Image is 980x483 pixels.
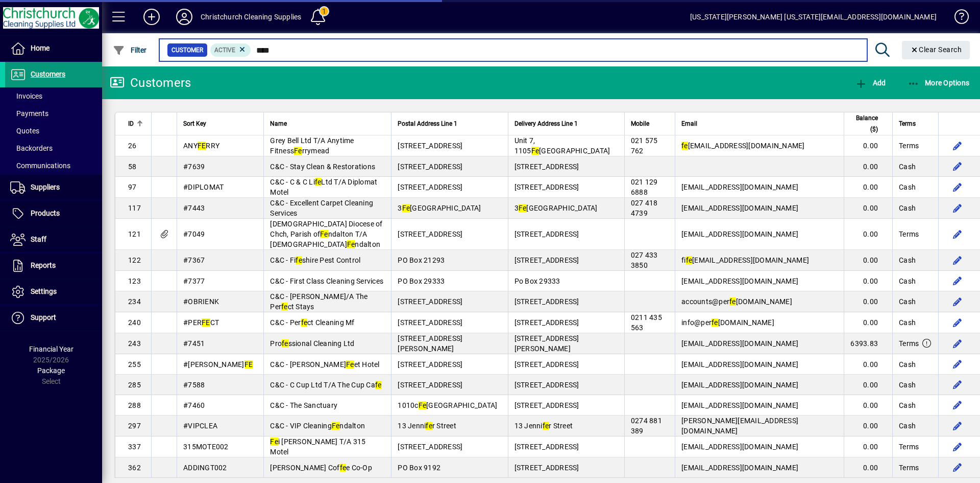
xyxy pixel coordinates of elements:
span: C&C - Stay Clean & Restorations [270,163,375,171]
span: [PERSON_NAME][EMAIL_ADDRESS][DOMAIN_NAME] [681,417,798,435]
span: 26 [128,142,137,150]
div: ID [128,118,145,129]
div: Email [681,118,838,129]
span: [STREET_ADDRESS] [514,443,579,451]
span: Reports [31,261,56,269]
em: FE [198,142,206,150]
span: Add [855,79,886,87]
span: Grey Bell Ltd T/A Anytime Fitness rrymead [270,136,354,155]
a: Backorders [5,140,102,157]
span: 362 [128,464,141,472]
span: 337 [128,443,141,451]
td: 0.00 [844,219,892,250]
a: Quotes [5,122,102,140]
a: Settings [5,279,102,305]
span: C&C - Per ct Cleaning Mf [270,318,354,327]
span: 0211 435 563 [631,313,662,332]
span: 13 Jenni r Street [514,422,573,430]
span: Terms [899,338,919,349]
button: Edit [949,377,965,393]
span: Mobile [631,118,649,129]
span: Terms [899,229,919,239]
div: Christchurch Cleaning Supplies [201,9,301,25]
span: #7460 [183,401,205,409]
a: Home [5,36,102,61]
td: 6393.83 [844,333,892,354]
td: 0.00 [844,271,892,291]
span: Active [214,47,235,54]
span: Terms [899,442,919,452]
button: Edit [949,137,965,154]
span: [DEMOGRAPHIC_DATA] Diocese of Chch, Parish of ndalton T/A [DEMOGRAPHIC_DATA] ndalton [270,220,382,248]
span: #OBRIENK [183,297,219,306]
button: Edit [949,439,965,455]
span: [EMAIL_ADDRESS][DOMAIN_NAME] [681,401,798,409]
span: [EMAIL_ADDRESS][DOMAIN_NAME] [681,183,798,191]
span: 3 [GEOGRAPHIC_DATA] [398,204,481,212]
a: Knowledge Base [947,2,967,35]
span: Customers [31,70,65,78]
span: Cash [899,400,916,410]
span: Customer [171,45,203,55]
span: [STREET_ADDRESS] [398,443,462,451]
button: Edit [949,293,965,310]
span: 027 433 3850 [631,251,658,269]
button: Edit [949,179,965,195]
em: fe [729,297,736,306]
span: Support [31,313,56,321]
a: Support [5,305,102,331]
span: [STREET_ADDRESS] [398,163,462,171]
span: C&C - [PERSON_NAME] et Hotel [270,360,379,369]
span: ID [128,118,134,129]
span: Cash [899,296,916,307]
span: 021 129 6888 [631,178,658,196]
span: [STREET_ADDRESS] [514,183,579,191]
span: 117 [128,204,141,212]
em: Fe [531,147,540,155]
span: Communications [10,162,70,170]
span: [STREET_ADDRESS] [398,360,462,369]
span: C&C - C Cup Ltd T/A The Cup Ca [270,381,381,389]
span: [EMAIL_ADDRESS][DOMAIN_NAME] [681,277,798,285]
span: Products [31,209,60,217]
td: 0.00 [844,416,892,436]
span: 97 [128,183,137,191]
td: 0.00 [844,395,892,416]
span: #7588 [183,381,205,389]
span: C&C - [PERSON_NAME]/A The Per ct Stays [270,292,367,311]
td: 0.00 [844,436,892,457]
span: Balance ($) [850,112,878,135]
span: accounts@per [DOMAIN_NAME] [681,297,792,306]
span: i [PERSON_NAME] T/A 315 Motel [270,438,365,456]
div: [US_STATE][PERSON_NAME] [US_STATE][EMAIL_ADDRESS][DOMAIN_NAME] [690,9,937,25]
td: 0.00 [844,198,892,219]
span: C&C - Fi shire Pest Control [270,256,360,264]
span: [STREET_ADDRESS] [514,318,579,327]
span: [STREET_ADDRESS] [398,297,462,306]
span: PO Box 9192 [398,464,440,472]
span: 13 Jenni r Street [398,422,456,430]
em: fe [282,339,288,348]
em: Fe [402,204,410,212]
span: #7451 [183,339,205,348]
td: 0.00 [844,354,892,375]
span: [STREET_ADDRESS] [398,230,462,238]
button: Profile [168,8,201,26]
div: Name [270,118,385,129]
span: Quotes [10,127,39,135]
em: fe [681,142,688,150]
span: C&C - The Sanctuary [270,401,337,409]
span: 240 [128,318,141,327]
span: 121 [128,230,141,238]
span: #7377 [183,277,205,285]
span: [STREET_ADDRESS] [514,381,579,389]
button: Clear [902,41,970,59]
span: [STREET_ADDRESS] [514,360,579,369]
button: Edit [949,314,965,331]
span: [STREET_ADDRESS] [514,230,579,238]
span: [PERSON_NAME] Cof e Co-Op [270,464,372,472]
span: 297 [128,422,141,430]
button: Edit [949,356,965,373]
td: 0.00 [844,177,892,198]
span: Invoices [10,92,42,100]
